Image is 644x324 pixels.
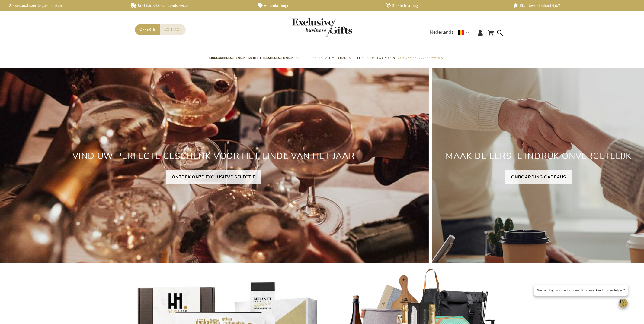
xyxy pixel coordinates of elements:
[398,55,416,61] span: Per Budget
[292,18,322,38] a: store logo
[505,170,572,184] a: ONBOARDING CADEAUS
[248,55,293,61] span: 50 beste relatiegeschenken
[131,3,249,8] a: Rechtstreekse verzendservice
[292,18,352,38] img: Exclusive Business gifts logo
[430,29,473,36] div: Nederlands
[430,29,453,36] span: Nederlands
[313,55,353,61] span: Corporate Merchandise
[135,24,160,35] a: Offerte
[386,3,504,8] a: Snelle levering
[419,55,443,61] span: Gelegenheden
[3,3,121,8] a: Gepersonaliseerde geschenken
[166,170,261,184] a: ONTDEK ONZE EXCLUSIEVE SELECTIE
[258,3,376,8] a: Volumkortingen
[513,3,631,8] a: Klanttevredenheid 4,6/5
[160,24,186,35] a: Contact
[356,55,395,61] span: Select Keuze Cadeaubon
[296,55,310,61] span: Gift Sets
[209,55,245,61] span: Eindejaarsgeschenken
